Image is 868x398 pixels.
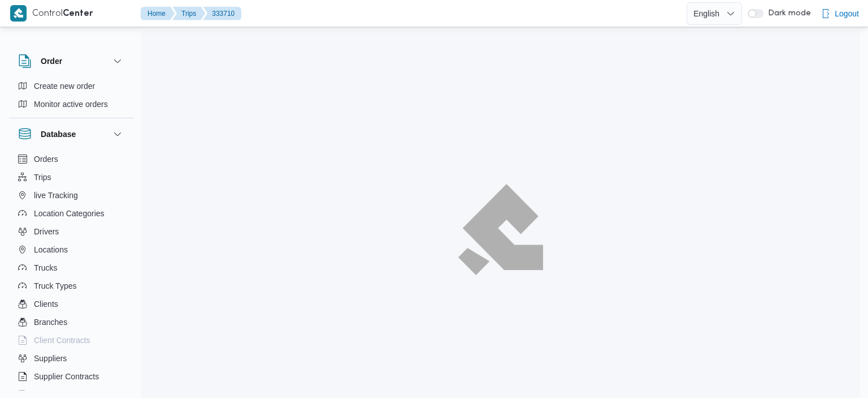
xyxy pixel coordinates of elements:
img: X8yXhbKr1z7QwAAAABJRU5ErkJggg== [10,5,27,22]
button: Trips [14,168,129,186]
span: Locations [34,243,68,256]
button: 333710 [203,7,241,20]
span: Client Contracts [34,333,90,347]
button: Trips [172,7,205,20]
b: Center [63,10,93,18]
span: Trucks [34,261,57,275]
button: Client Contracts [14,331,129,349]
span: Location Categories [34,207,105,220]
span: Orders [34,152,58,166]
span: Create new order [34,79,95,93]
button: Order [18,54,124,68]
button: Logout [817,2,863,25]
span: Dark mode [763,9,811,18]
span: Trips [34,170,51,184]
span: Logout [835,7,859,20]
span: live Tracking [34,189,78,202]
button: Branches [14,313,129,331]
span: Clients [34,297,58,311]
button: Trucks [14,259,129,277]
button: Clients [14,295,129,313]
span: Supplier Contracts [34,370,99,383]
button: Orders [14,150,129,168]
button: Locations [14,241,129,259]
button: Database [18,127,124,141]
button: live Tracking [14,186,129,204]
img: ILLA Logo [461,187,541,272]
button: Home [141,7,175,20]
button: Supplier Contracts [14,367,129,386]
div: Database [9,150,133,395]
span: Truck Types [34,279,76,293]
button: Truck Types [14,277,129,295]
h3: Database [41,127,76,141]
button: Monitor active orders [14,95,129,113]
span: Monitor active orders [34,97,108,111]
button: Location Categories [14,204,129,222]
span: Drivers [34,225,59,238]
span: Suppliers [34,352,67,365]
h3: Order [41,54,62,68]
div: Order [9,77,133,118]
button: Drivers [14,222,129,241]
button: Suppliers [14,349,129,367]
button: Create new order [14,77,129,95]
span: Branches [34,315,67,329]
